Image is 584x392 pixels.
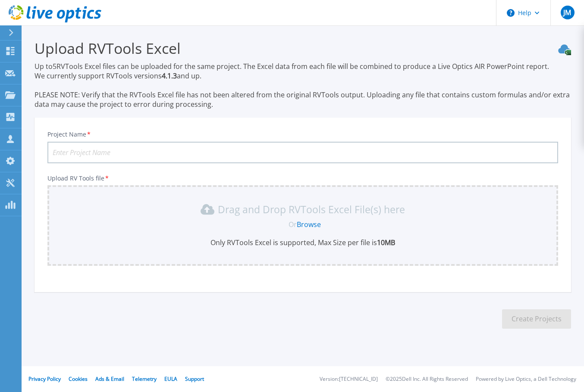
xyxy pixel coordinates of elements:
[502,309,571,329] button: Create Projects
[95,375,124,383] a: Ads & Email
[53,202,553,247] div: Drag and Drop RVTools Excel File(s) here OrBrowseOnly RVTools Excel is supported, Max Size per fi...
[563,9,571,16] span: JM
[35,38,571,58] h3: Upload RVTools Excel
[69,375,88,383] a: Cookies
[162,71,177,81] strong: 4.1.3
[28,375,61,383] a: Privacy Policy
[377,238,395,247] b: 10MB
[53,238,553,247] p: Only RVTools Excel is supported, Max Size per file is
[35,62,571,109] p: Up to 5 RVTools Excel files can be uploaded for the same project. The Excel data from each file w...
[386,376,468,382] li: © 2025 Dell Inc. All Rights Reserved
[47,131,91,137] label: Project Name
[185,375,204,383] a: Support
[164,375,177,383] a: EULA
[132,375,157,383] a: Telemetry
[47,175,558,182] p: Upload RV Tools file
[218,205,405,214] p: Drag and Drop RVTools Excel File(s) here
[289,220,297,229] span: Or
[320,376,378,382] li: Version: [TECHNICAL_ID]
[476,376,576,382] li: Powered by Live Optics, a Dell Technology
[47,142,558,163] input: Enter Project Name
[297,220,321,229] a: Browse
